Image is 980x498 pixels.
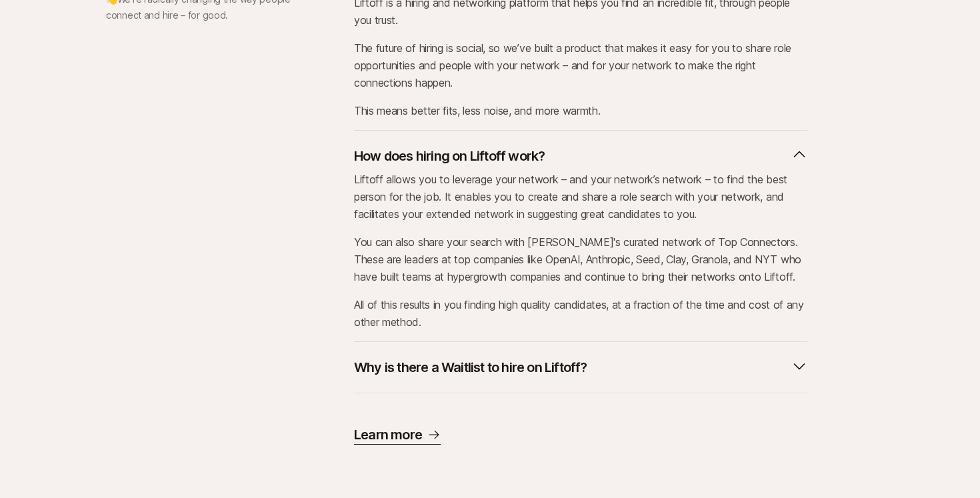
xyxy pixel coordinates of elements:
[354,425,422,444] p: Learn more
[354,39,807,91] p: The future of hiring is social, so we’ve built a product that makes it easy for you to share role...
[354,147,545,165] p: How does hiring on Liftoff work?
[354,425,441,445] a: Learn more
[354,171,807,331] div: How does hiring on Liftoff work?
[354,171,807,223] p: Liftoff allows you to leverage your network – and your network’s network – to find the best perso...
[354,358,587,377] p: Why is there a Waitlist to hire on Liftoff?
[354,141,807,171] button: How does hiring on Liftoff work?
[354,233,807,285] p: You can also share your search with [PERSON_NAME]'s curated network of Top Connectors. These are ...
[354,353,807,382] button: Why is there a Waitlist to hire on Liftoff?
[354,102,807,119] p: This means better fits, less noise, and more warmth.
[354,296,807,331] p: All of this results in you finding high quality candidates, at a fraction of the time and cost of...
